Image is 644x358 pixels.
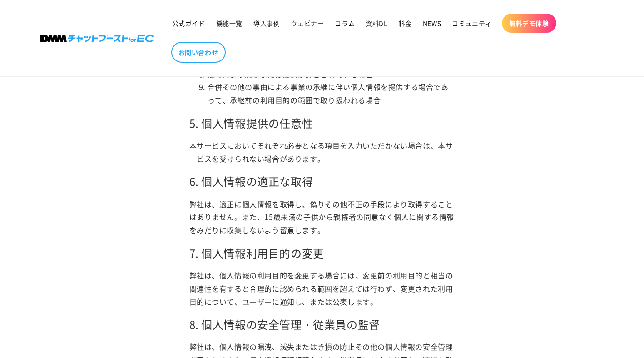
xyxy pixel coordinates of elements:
[417,14,446,33] a: NEWS
[399,19,412,27] span: 料金
[171,42,226,63] a: お問い合わせ
[40,35,154,42] img: 株式会社DMM Boost
[423,19,441,27] span: NEWS
[172,19,205,27] span: 公式ガイド
[189,174,455,188] h2: 6. 個人情報の適正な取得
[189,269,455,308] p: 弊社は、個人情報の利用目的を変更する場合には、変更前の利用目的と相当の関連性を有すると合理的に認められる範囲を超えては行わず、変更された利用目的について、ユーザーに通知し、または公表します。
[335,19,355,27] span: コラム
[360,14,393,33] a: 資料DL
[366,19,387,27] span: 資料DL
[167,14,211,33] a: 公式ガイド
[208,80,455,107] li: 合併その他の事由による事業の承継に伴い個人情報を提供する場合であって、承継前の利用目的の範囲で取り扱われる場合
[189,139,455,165] p: 本サービスにおいてそれぞれ必要となる項目を入力いただかない場合は、本サービスを受けられない場合があります。
[189,116,455,130] h2: 5. 個人情報提供の任意性
[253,19,280,27] span: 導入事例
[291,19,324,27] span: ウェビナー
[211,14,248,33] a: 機能一覧
[502,14,556,33] a: 無料デモ体験
[393,14,417,33] a: 料金
[189,317,455,331] h2: 8. 個人情報の安全管理・従業員の監督
[178,48,218,56] span: お問い合わせ
[452,19,492,27] span: コミュニティ
[509,19,549,27] span: 無料デモ体験
[285,14,329,33] a: ウェビナー
[189,198,455,237] p: 弊社は、適正に個人情報を取得し、偽りその他不正の手段により取得することはありません。また、15歳未満の子供から親権者の同意なく個人に関する情報をみだりに収集しないよう留意します。
[216,19,243,27] span: 機能一覧
[248,14,285,33] a: 導入事例
[329,14,360,33] a: コラム
[189,246,455,260] h2: 7. 個人情報利用目的の変更
[446,14,497,33] a: コミュニティ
